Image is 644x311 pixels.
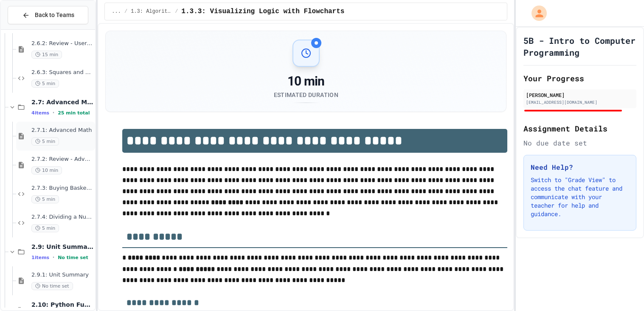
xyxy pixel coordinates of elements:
[31,185,93,192] span: 2.7.3: Buying Basketballs
[58,110,90,116] span: 25 min total
[274,91,338,99] div: Estimated Duration
[8,6,88,24] button: Back to Teams
[112,8,121,15] span: ...
[531,162,629,172] h3: Need Help?
[31,98,93,106] span: 2.7: Advanced Math
[175,8,178,15] span: /
[31,40,93,47] span: 2.6.2: Review - User Input
[53,254,54,261] span: •
[523,3,549,23] div: My Account
[31,243,93,251] span: 2.9: Unit Summary
[31,195,59,203] span: 5 min
[274,74,338,89] div: 10 min
[523,123,636,134] h2: Assignment Details
[31,224,59,232] span: 5 min
[523,34,636,58] h1: 5B - Intro to Computer Programming
[31,69,93,76] span: 2.6.3: Squares and Circles
[31,156,93,163] span: 2.7.2: Review - Advanced Math
[526,99,634,106] div: [EMAIL_ADDRESS][DOMAIN_NAME]
[31,255,49,260] span: 1 items
[31,301,93,308] span: 2.10: Python Fundamentals Study Guide
[526,91,634,99] div: [PERSON_NAME]
[31,271,93,279] span: 2.9.1: Unit Summary
[523,138,636,148] div: No due date set
[531,176,629,218] p: Switch to "Grade View" to access the chat feature and communicate with your teacher for help and ...
[31,214,93,221] span: 2.7.4: Dividing a Number
[58,255,88,260] span: No time set
[31,127,93,134] span: 2.7.1: Advanced Math
[131,8,172,15] span: 1.3: Algorithms - from Pseudocode to Flowcharts
[124,8,127,15] span: /
[181,6,344,17] span: 1.3.3: Visualizing Logic with Flowcharts
[31,137,59,146] span: 5 min
[31,80,59,88] span: 5 min
[35,11,74,20] span: Back to Teams
[31,51,62,59] span: 15 min
[31,166,62,174] span: 10 min
[31,282,73,290] span: No time set
[53,109,54,116] span: •
[523,72,636,84] h2: Your Progress
[31,110,49,116] span: 4 items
